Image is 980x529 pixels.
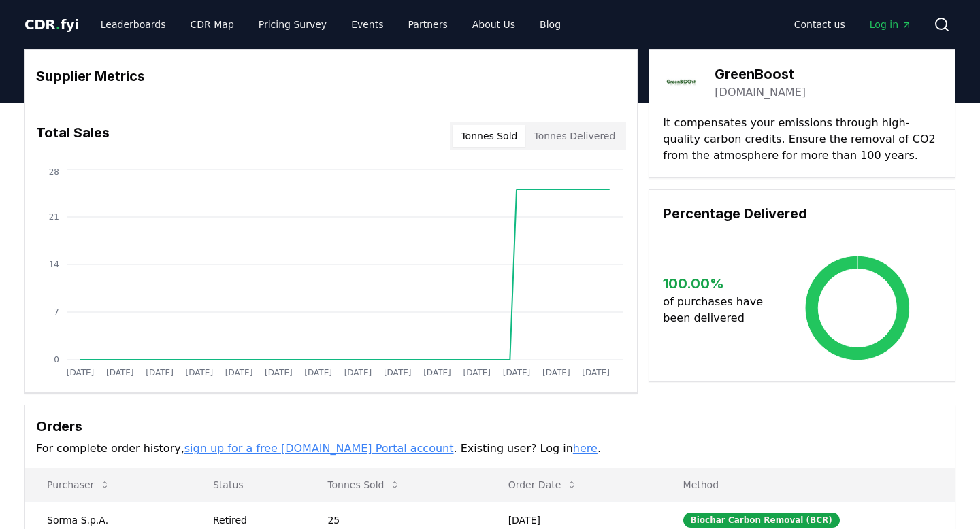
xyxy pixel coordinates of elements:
[715,84,806,101] a: [DOMAIN_NAME]
[36,441,944,457] p: For complete order history, . Existing user? Log in .
[146,368,174,377] tspan: [DATE]
[265,368,293,377] tspan: [DATE]
[542,368,570,377] tspan: [DATE]
[663,115,941,164] p: It compensates your emissions through high-quality carbon credits. Ensure the removal of CO2 from...
[582,368,610,377] tspan: [DATE]
[24,16,79,33] span: CDR fyi
[184,442,454,455] a: sign up for a free [DOMAIN_NAME] Portal account
[304,368,332,377] tspan: [DATE]
[248,12,338,37] a: Pricing Survey
[525,125,623,147] button: Tonnes Delivered
[384,368,412,377] tspan: [DATE]
[180,12,245,37] a: CDR Map
[783,12,856,37] a: Contact us
[213,513,295,527] div: Retired
[202,478,295,492] p: Status
[344,368,372,377] tspan: [DATE]
[859,12,923,37] a: Log in
[186,368,214,377] tspan: [DATE]
[106,368,134,377] tspan: [DATE]
[49,167,59,177] tspan: 28
[225,368,253,377] tspan: [DATE]
[36,66,626,86] h3: Supplier Metrics
[90,12,177,37] a: Leaderboards
[67,368,95,377] tspan: [DATE]
[663,294,774,326] p: of purchases have been delivered
[24,15,79,34] a: CDR.fyi
[529,12,572,37] a: Blog
[503,368,531,377] tspan: [DATE]
[461,12,526,37] a: About Us
[397,12,459,37] a: Partners
[49,212,59,222] tspan: 21
[672,478,944,492] p: Method
[573,442,598,455] a: here
[463,368,491,377] tspan: [DATE]
[340,12,394,37] a: Events
[36,416,944,437] h3: Orders
[54,355,59,364] tspan: 0
[90,12,572,37] nav: Main
[663,273,774,294] h3: 100.00 %
[56,16,61,33] span: .
[54,307,59,317] tspan: 7
[423,368,451,377] tspan: [DATE]
[497,471,589,498] button: Order Date
[683,513,840,528] div: Biochar Carbon Removal (BCR)
[316,471,411,498] button: Tonnes Sold
[783,12,923,37] nav: Main
[663,63,701,101] img: GreenBoost-logo
[36,471,121,498] button: Purchaser
[870,18,912,31] span: Log in
[663,203,941,224] h3: Percentage Delivered
[36,122,110,150] h3: Total Sales
[715,64,806,84] h3: GreenBoost
[49,260,59,269] tspan: 14
[453,125,525,147] button: Tonnes Sold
